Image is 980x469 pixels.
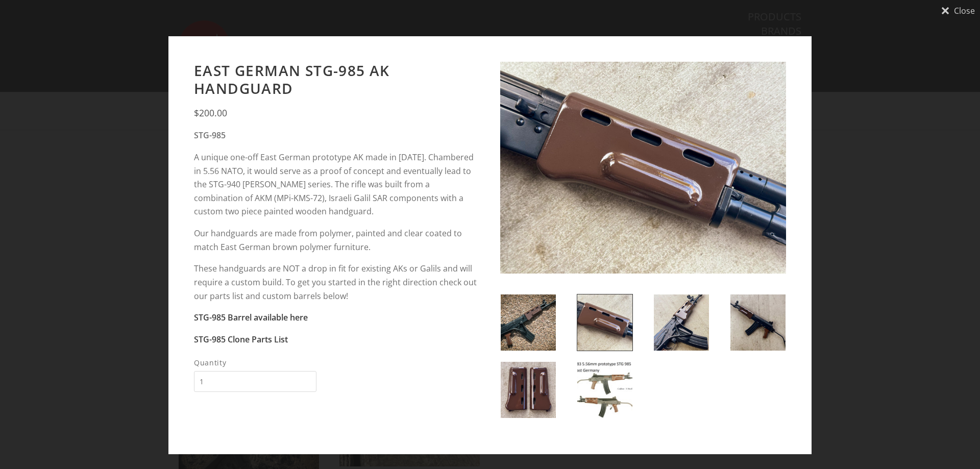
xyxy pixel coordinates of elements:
a: STG-985 Barrel available here [194,312,308,323]
p: Our handguards are made from polymer, painted and clear coated to match East German brown polymer... [194,227,480,254]
img: East German STG-985 AK Handguard [500,62,786,276]
img: East German STG-985 AK Handguard [501,294,556,351]
img: East German STG-985 AK Handguard [654,294,709,351]
h2: East German STG-985 AK Handguard [194,62,480,97]
span: $200.00 [194,107,227,119]
span: Close [954,7,975,15]
img: East German STG-985 AK Handguard [730,294,786,351]
span: Quantity [194,357,316,368]
p: A unique one-off East German prototype AK made in [DATE]. Chambered in 5.56 NATO, it would serve ... [194,151,480,218]
img: East German STG-985 AK Handguard [501,362,556,418]
p: These handguards are NOT a drop in fit for existing AKs or Galils and will require a custom build... [194,262,480,303]
input: Quantity [194,371,316,392]
a: STG-985 Clone Parts List [194,334,288,345]
img: East German STG-985 AK Handguard [577,294,632,351]
img: East German STG-985 AK Handguard [577,362,632,418]
strong: STG-985 [194,130,226,141]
